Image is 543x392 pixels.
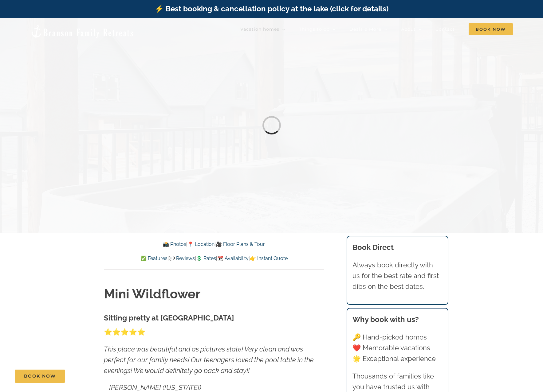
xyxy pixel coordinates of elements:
a: Deals & More [349,23,387,35]
b: Book Direct [352,243,394,252]
span: Vacation homes [240,27,279,31]
span: Things to do [299,27,330,31]
h1: Mini Wildflower [104,285,324,303]
em: This place was beautiful and as pictures state! Very clean and was perfect for our family needs! ... [104,345,314,375]
span: Book Now [24,374,56,379]
img: Branson Family Retreats Logo [30,25,134,38]
p: Always book directly with us for the best rate and first dibs on the best dates. [352,260,442,292]
a: Things to do [299,23,336,35]
span: Contact [435,27,455,31]
span: Book Now [469,23,513,35]
strong: Sitting pretty at [GEOGRAPHIC_DATA] [104,313,234,322]
a: 📆 Availability [217,255,249,261]
a: 👉 Instant Quote [250,255,288,261]
em: – [PERSON_NAME] ([US_STATE]) [104,383,201,391]
a: 🎥 Floor Plans & Tour [216,241,265,247]
a: About [401,23,422,35]
p: 🔑 Hand-picked homes ❤️ Memorable vacations 🌟 Exceptional experience [352,332,442,364]
a: ⚡️ Best booking & cancellation policy at the lake (click for details) [155,4,388,13]
a: 💬 Reviews [169,255,195,261]
span: Deals & More [349,27,381,31]
h3: Why book with us? [352,314,442,325]
nav: Main Menu [240,23,513,35]
a: Vacation homes [240,23,285,35]
p: ⭐️⭐️⭐️⭐️⭐️ [104,327,324,337]
a: Book Now [15,370,65,383]
a: 📍 Location [187,241,214,247]
a: 📸 Photos [163,241,186,247]
p: | | [104,240,324,248]
a: 💲 Rates [196,255,216,261]
a: Contact [435,23,455,35]
span: About [401,27,416,31]
a: ✅ Features [140,255,167,261]
p: | | | | [104,254,324,262]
